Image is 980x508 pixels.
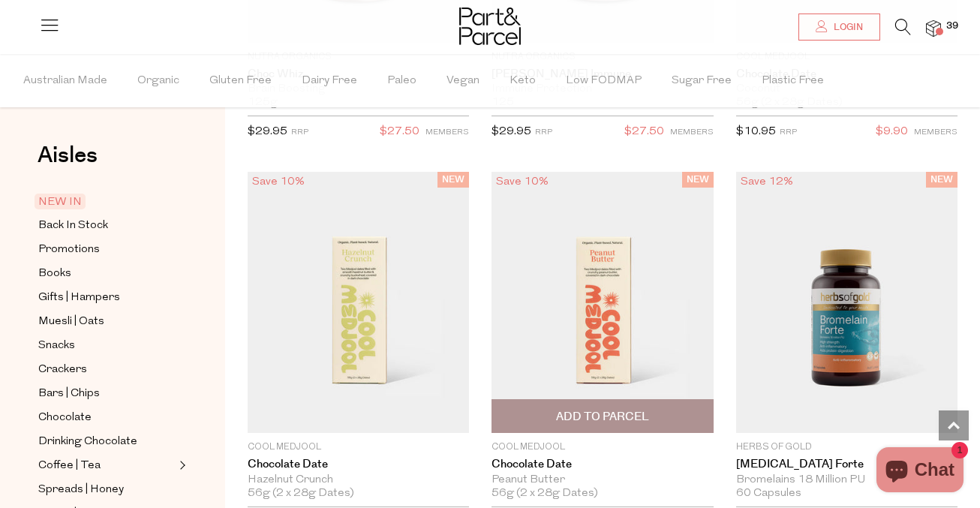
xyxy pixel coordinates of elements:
[736,126,776,137] span: $10.95
[736,172,957,434] img: Bromelain Forte
[291,128,308,137] small: RRP
[38,384,175,403] a: Bars | Chips
[248,172,309,192] div: Save 10%
[38,144,98,182] a: Aisles
[510,55,536,107] span: Keto
[38,481,124,499] span: Spreads | Honey
[38,456,175,475] a: Coffee | Tea
[38,408,175,427] a: Chocolate
[38,265,71,283] span: Books
[38,312,175,331] a: Muesli | Oats
[209,55,272,107] span: Gluten Free
[35,194,86,209] span: NEW IN
[682,172,714,188] span: NEW
[762,55,824,107] span: Plastic Free
[736,487,801,500] span: 60 Capsules
[38,217,108,235] span: Back In Stock
[492,172,553,192] div: Save 10%
[830,21,863,34] span: Login
[492,440,713,454] p: Cool Medjool
[38,216,175,235] a: Back In Stock
[556,409,649,425] span: Add To Parcel
[38,193,175,211] a: NEW IN
[23,55,107,107] span: Australian Made
[38,264,175,283] a: Books
[492,172,713,434] img: Chocolate Date
[248,487,354,500] span: 56g (2 x 28g Dates)
[176,456,186,474] button: Expand/Collapse Coffee | Tea
[302,55,357,107] span: Dairy Free
[38,139,98,172] span: Aisles
[535,128,552,137] small: RRP
[38,480,175,499] a: Spreads | Honey
[38,432,175,451] a: Drinking Chocolate
[492,399,713,433] button: Add To Parcel
[492,458,713,471] a: Chocolate Date
[492,473,713,487] div: Peanut Butter
[38,313,104,331] span: Muesli | Oats
[38,385,100,403] span: Bars | Chips
[38,409,92,427] span: Chocolate
[798,14,880,41] a: Login
[38,289,120,307] span: Gifts | Hampers
[942,20,962,33] span: 39
[736,440,957,454] p: Herbs of Gold
[248,458,469,471] a: Chocolate Date
[736,172,798,192] div: Save 12%
[437,172,469,188] span: NEW
[248,440,469,454] p: Cool Medjool
[380,122,419,142] span: $27.50
[248,126,287,137] span: $29.95
[926,172,957,188] span: NEW
[38,288,175,307] a: Gifts | Hampers
[38,433,137,451] span: Drinking Chocolate
[624,122,664,142] span: $27.50
[872,447,968,496] inbox-online-store-chat: Shopify online store chat
[736,473,957,487] div: Bromelains 18 Million PU
[38,360,175,379] a: Crackers
[926,20,941,36] a: 39
[137,55,179,107] span: Organic
[459,8,521,45] img: Part&Parcel
[672,55,732,107] span: Sugar Free
[38,336,175,355] a: Snacks
[914,128,957,137] small: MEMBERS
[38,240,175,259] a: Promotions
[425,128,469,137] small: MEMBERS
[248,473,469,487] div: Hazelnut Crunch
[670,128,714,137] small: MEMBERS
[387,55,416,107] span: Paleo
[876,122,908,142] span: $9.90
[492,487,598,500] span: 56g (2 x 28g Dates)
[492,126,531,137] span: $29.95
[38,241,100,259] span: Promotions
[446,55,479,107] span: Vegan
[780,128,797,137] small: RRP
[38,457,101,475] span: Coffee | Tea
[736,458,957,471] a: [MEDICAL_DATA] Forte
[38,361,87,379] span: Crackers
[248,172,469,434] img: Chocolate Date
[38,337,75,355] span: Snacks
[566,55,642,107] span: Low FODMAP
